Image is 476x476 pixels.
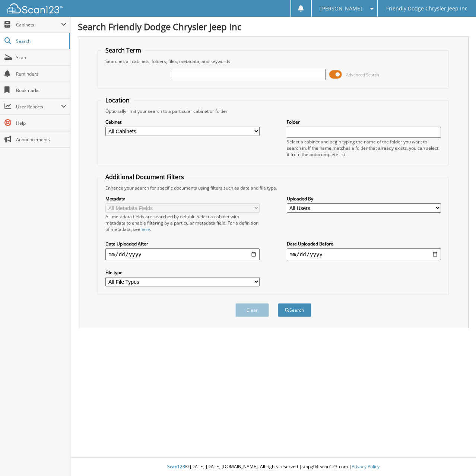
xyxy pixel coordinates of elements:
label: File type [105,269,260,276]
button: Clear [235,303,269,317]
label: Date Uploaded After [105,241,260,247]
iframe: Chat Widget [439,440,476,476]
input: start [105,248,260,260]
div: Select a cabinet and begin typing the name of the folder you want to search in. If the name match... [287,139,441,158]
span: Scan [16,54,66,61]
span: Bookmarks [16,87,66,93]
span: Advanced Search [346,72,379,77]
a: here [140,226,150,232]
span: [PERSON_NAME] [320,6,362,11]
legend: Additional Document Filters [102,173,188,181]
input: end [287,248,441,260]
div: © [DATE]-[DATE] [DOMAIN_NAME]. All rights reserved | appg04-scan123-com | [70,458,476,476]
div: All metadata fields are searched by default. Select a cabinet with metadata to enable filtering b... [105,213,260,232]
span: User Reports [16,104,61,110]
span: Scan123 [167,463,185,470]
div: Searches all cabinets, folders, files, metadata, and keywords [102,58,444,64]
div: Enhance your search for specific documents using filters such as date and file type. [102,185,444,191]
span: Friendly Dodge Chrysler Jeep Inc [386,6,467,11]
span: Announcements [16,136,66,143]
a: Privacy Policy [352,463,380,470]
label: Folder [287,119,441,125]
button: Search [278,303,311,317]
legend: Search Term [102,46,145,54]
img: scan123-logo-white.svg [7,3,63,13]
span: Reminders [16,71,66,77]
label: Date Uploaded Before [287,241,441,247]
span: Cabinets [16,22,61,28]
span: Help [16,120,66,126]
div: Optionally limit your search to a particular cabinet or folder [102,108,444,114]
label: Cabinet [105,119,260,125]
span: Search [16,38,65,44]
label: Metadata [105,196,260,202]
label: Uploaded By [287,196,441,202]
h1: Search Friendly Dodge Chrysler Jeep Inc [78,20,469,33]
legend: Location [102,96,133,104]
